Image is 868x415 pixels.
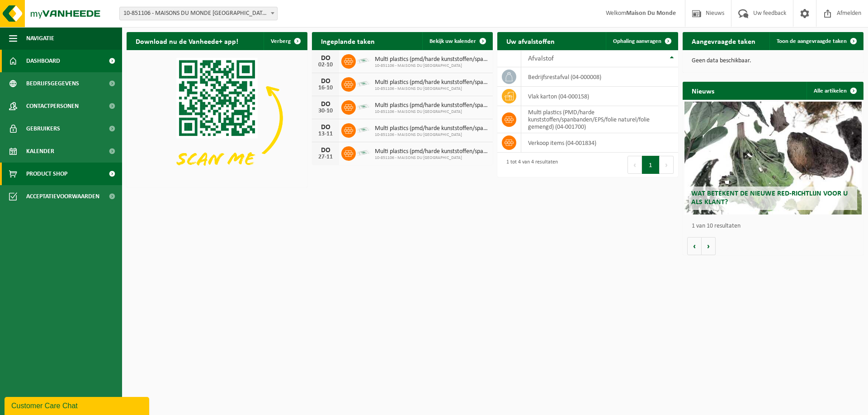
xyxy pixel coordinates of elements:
[26,117,60,140] span: Gebruikers
[521,67,678,87] td: bedrijfsrestafval (04-000008)
[375,148,488,155] span: Multi plastics (pmd/harde kunststoffen/spanbanden/eps/folie naturel/folie gemeng...
[271,38,291,44] span: Verberg
[264,32,307,50] button: Verberg
[528,55,554,62] span: Afvalstof
[375,56,488,63] span: Multi plastics (pmd/harde kunststoffen/spanbanden/eps/folie naturel/folie gemeng...
[316,131,335,137] div: 13-11
[429,38,476,44] span: Bekijk uw kalender
[606,32,677,50] a: Ophaling aanvragen
[642,156,660,174] button: 1
[613,38,661,44] span: Ophaling aanvragen
[627,156,642,174] button: Previous
[375,102,488,109] span: Multi plastics (pmd/harde kunststoffen/spanbanden/eps/folie naturel/folie gemeng...
[702,237,716,255] button: Volgende
[683,32,764,50] h2: Aangevraagde taken
[687,237,702,255] button: Vorige
[119,7,278,20] span: 10-851106 - MAISONS DU MONDE OOSTENDE - OOSTENDE
[316,62,335,68] div: 02-10
[521,133,678,153] td: verkoop items (04-001834)
[521,106,678,133] td: multi plastics (PMD/harde kunststoffen/spanbanden/EPS/folie naturel/folie gemengd) (04-001700)
[356,122,371,137] img: LP-SK-00500-LPE-16
[356,145,371,160] img: LP-SK-00500-LPE-16
[375,125,488,132] span: Multi plastics (pmd/harde kunststoffen/spanbanden/eps/folie naturel/folie gemeng...
[127,32,247,50] h2: Download nu de Vanheede+ app!
[26,95,79,117] span: Contactpersonen
[626,10,676,17] strong: Maison Du Monde
[497,32,564,50] h2: Uw afvalstoffen
[316,85,335,91] div: 16-10
[807,82,863,100] a: Alle artikelen
[316,108,335,114] div: 30-10
[375,155,488,161] span: 10-851106 - MAISONS DU [GEOGRAPHIC_DATA]
[769,32,863,50] a: Toon de aangevraagde taken
[120,7,277,20] span: 10-851106 - MAISONS DU MONDE OOSTENDE - OOSTENDE
[316,124,335,131] div: DO
[26,163,67,185] span: Product Shop
[316,147,335,154] div: DO
[502,155,558,175] div: 1 tot 4 van 4 resultaten
[375,79,488,86] span: Multi plastics (pmd/harde kunststoffen/spanbanden/eps/folie naturel/folie gemeng...
[26,140,54,163] span: Kalender
[777,38,847,44] span: Toon de aangevraagde taken
[375,109,488,115] span: 10-851106 - MAISONS DU [GEOGRAPHIC_DATA]
[684,102,862,214] a: Wat betekent de nieuwe RED-richtlijn voor u als klant?
[422,32,492,50] a: Bekijk uw kalender
[660,156,674,174] button: Next
[692,58,854,64] p: Geen data beschikbaar.
[375,86,488,92] span: 10-851106 - MAISONS DU [GEOGRAPHIC_DATA]
[5,395,151,415] iframe: chat widget
[692,223,859,229] p: 1 van 10 resultaten
[691,190,848,206] span: Wat betekent de nieuwe RED-richtlijn voor u als klant?
[375,132,488,138] span: 10-851106 - MAISONS DU [GEOGRAPHIC_DATA]
[316,154,335,160] div: 27-11
[127,50,307,186] img: Download de VHEPlus App
[316,101,335,108] div: DO
[375,63,488,69] span: 10-851106 - MAISONS DU [GEOGRAPHIC_DATA]
[26,50,60,72] span: Dashboard
[312,32,384,50] h2: Ingeplande taken
[316,78,335,85] div: DO
[356,76,371,91] img: LP-SK-00500-LPE-16
[26,185,99,208] span: Acceptatievoorwaarden
[356,99,371,114] img: LP-SK-00500-LPE-16
[521,87,678,106] td: vlak karton (04-000158)
[316,55,335,62] div: DO
[26,72,79,95] span: Bedrijfsgegevens
[26,27,54,50] span: Navigatie
[356,53,371,68] img: LP-SK-00500-LPE-16
[683,82,723,99] h2: Nieuws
